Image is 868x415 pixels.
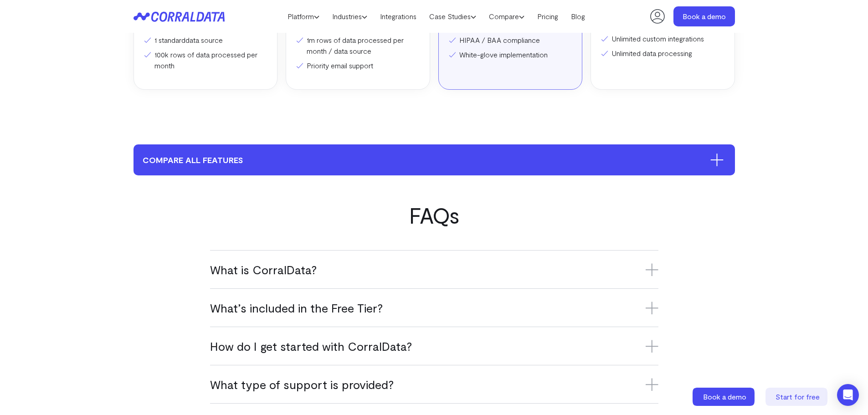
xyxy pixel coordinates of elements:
a: data source [185,36,223,44]
li: HIPAA / BAA compliance [448,35,573,46]
li: 100k rows of data processed per month [143,49,268,71]
li: Unlimited custom integrations [600,33,725,44]
li: 1m rows of data processed per month / data source [295,35,421,56]
h3: What type of support is provided? [210,377,658,392]
li: White-glove implementation [448,49,573,60]
h3: How do I get started with CorralData? [210,338,658,354]
a: Case Studies [423,10,483,23]
div: Open Intercom Messenger [837,384,859,406]
h3: What is CorralData? [210,262,658,277]
a: Book a demo [673,6,735,26]
li: 1 standard [143,35,268,46]
li: Priority email support [295,60,421,71]
span: Start for free [776,392,820,401]
a: Book a demo [693,388,756,406]
button: compare all features [134,144,735,175]
a: Industries [326,10,374,23]
a: Pricing [531,10,565,23]
h2: FAQs [134,203,735,227]
a: Integrations [374,10,423,23]
a: Blog [565,10,591,23]
li: Unlimited data processing [600,48,725,59]
a: Compare [483,10,531,23]
a: Start for free [765,388,829,406]
a: Platform [281,10,326,23]
h3: What’s included in the Free Tier? [210,300,658,315]
span: Book a demo [703,392,746,401]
